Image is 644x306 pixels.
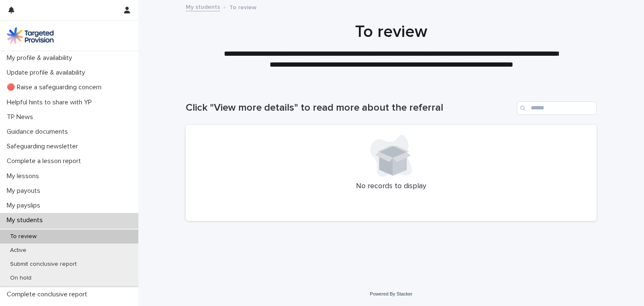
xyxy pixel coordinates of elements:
p: My payslips [3,202,47,210]
p: Complete conclusive report [3,290,94,298]
p: Complete a lesson report [3,157,88,165]
a: Powered By Stacker [370,291,412,296]
p: Submit conclusive report [3,261,83,268]
p: My lessons [3,172,46,180]
p: My profile & availability [3,54,79,62]
h1: Click "View more details" to read more about the referral [186,102,514,114]
h1: To review [186,22,597,42]
p: On hold [3,275,38,282]
p: Update profile & availability [3,69,92,77]
p: No records to display [196,182,587,191]
p: Active [3,247,33,254]
p: To review [3,233,43,240]
p: To review [229,2,257,11]
p: My payouts [3,187,47,195]
p: Safeguarding newsletter [3,143,85,150]
a: My students [186,2,220,11]
p: TP News [3,113,40,121]
p: 🔴 Raise a safeguarding concern [3,83,108,91]
p: Helpful hints to share with YP [3,99,99,106]
p: Guidance documents [3,128,75,136]
img: M5nRWzHhSzIhMunXDL62 [7,27,54,44]
input: Search [517,101,597,115]
p: My students [3,216,49,224]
